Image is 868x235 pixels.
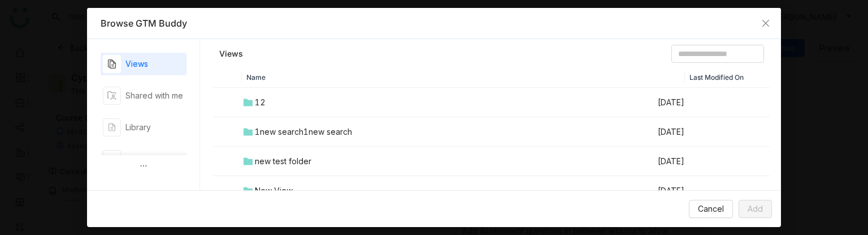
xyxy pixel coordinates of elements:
div: New View [255,185,293,197]
div: Favorites [125,153,160,165]
span: Cancel [698,203,724,215]
td: [DATE] [657,147,741,176]
div: 1new search1new search [255,126,352,138]
a: Views [219,48,243,59]
button: Cancel [689,200,733,218]
div: Library [125,121,151,134]
div: new test folder [255,155,311,168]
td: [DATE] [657,176,741,206]
button: Add [739,200,772,218]
td: [DATE] [657,88,741,117]
div: Browse GTM Buddy [101,17,768,29]
div: 12 [255,96,266,109]
th: Last Modified On [685,67,770,88]
td: [DATE] [657,117,741,147]
button: Close [750,8,781,39]
div: Views [125,58,148,70]
div: Shared with me [125,89,183,102]
th: Name [242,67,685,88]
